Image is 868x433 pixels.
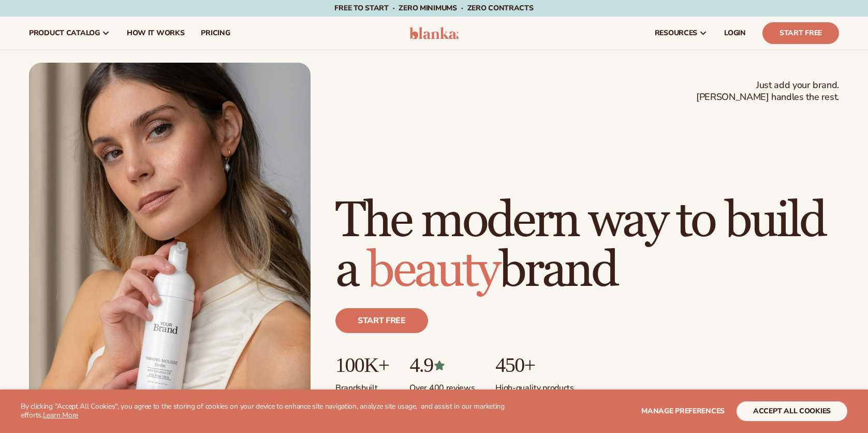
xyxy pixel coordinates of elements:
span: Free to start · ZERO minimums · ZERO contracts [334,3,533,13]
a: Learn More [43,410,78,420]
span: pricing [201,29,230,37]
p: By clicking "Accept All Cookies", you agree to the storing of cookies on your device to enhance s... [21,402,506,420]
p: 100K+ [335,354,389,377]
button: Manage preferences [641,401,725,421]
a: Start free [335,308,428,333]
a: pricing [193,17,238,50]
h1: The modern way to build a brand [335,196,839,296]
span: product catalog [29,29,100,37]
p: 450+ [495,354,573,377]
a: Start Free [762,22,839,44]
img: logo [409,27,459,39]
img: Female holding tanning mousse. [29,63,311,418]
p: Brands built [335,377,389,394]
button: accept all cookies [737,401,847,421]
span: How It Works [127,29,185,37]
span: beauty [367,240,498,301]
a: How It Works [119,17,193,50]
span: LOGIN [724,29,746,37]
p: Over 400 reviews [409,377,475,394]
a: LOGIN [716,17,754,50]
a: resources [646,17,716,50]
span: resources [655,29,697,37]
span: Manage preferences [641,406,725,416]
p: High-quality products [495,377,573,394]
p: 4.9 [409,354,475,377]
span: Just add your brand. [PERSON_NAME] handles the rest. [696,79,839,104]
a: product catalog [21,17,119,50]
